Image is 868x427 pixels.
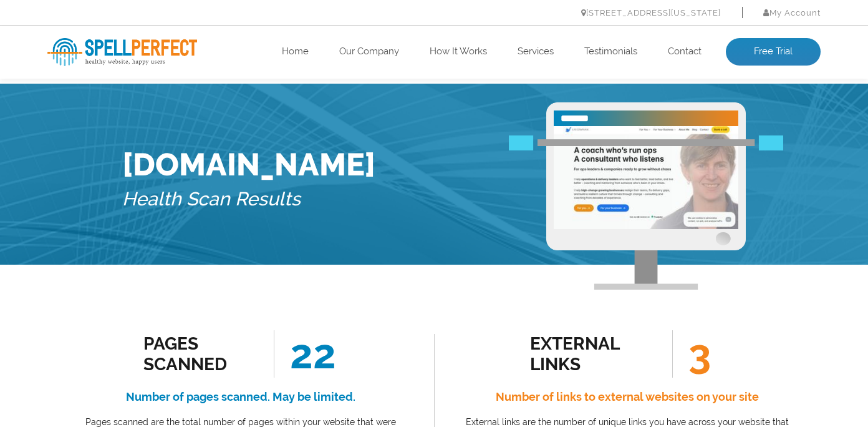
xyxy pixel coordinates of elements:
[274,330,336,378] span: 22
[462,387,793,407] h4: Number of links to external websites on your site
[672,330,711,378] span: 3
[75,387,406,407] h4: Number of pages scanned. May be limited.
[554,126,738,229] img: Free Website Analysis
[509,147,783,162] img: Free Webiste Analysis
[143,333,256,375] div: Pages Scanned
[122,183,375,216] h5: Health Scan Results
[122,146,375,183] h1: [DOMAIN_NAME]
[546,102,746,290] img: Free Webiste Analysis
[530,333,643,375] div: external links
